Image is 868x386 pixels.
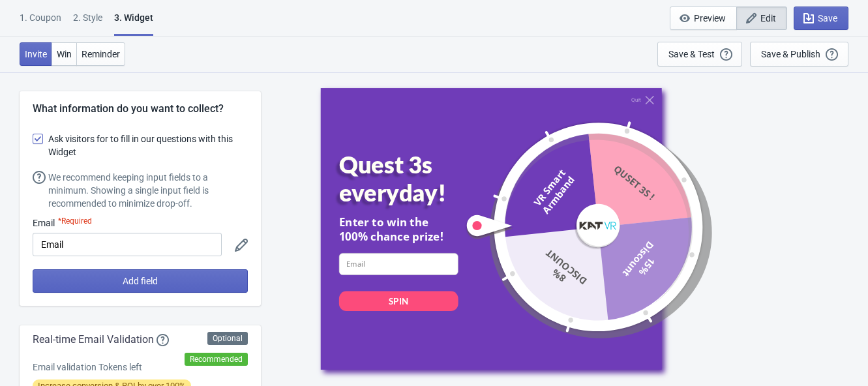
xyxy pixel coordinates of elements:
span: Reminder [82,49,120,59]
div: SPIN [389,295,408,307]
button: Add field [33,269,248,293]
div: 1. Coupon [20,11,61,34]
button: Preview [670,7,737,30]
input: Email [338,253,458,275]
button: Invite [20,42,52,66]
div: Save & Publish [761,49,820,59]
div: 2 . Style [73,11,102,34]
button: Save [794,7,848,30]
div: *Required [58,216,92,230]
button: Win [52,42,77,66]
button: Reminder [76,42,125,66]
span: Real-time Email Validation [33,332,154,348]
span: Save [818,13,837,23]
span: Ask visitors for to fill in our questions with this Widget [48,132,248,158]
div: Optional [207,332,248,345]
div: Email validation Tokens left [33,361,248,374]
span: Preview [694,13,726,23]
span: Win [57,49,72,59]
div: Quest 3s everyday! [338,151,481,207]
span: Edit [760,13,776,23]
div: 3. Widget [114,11,153,36]
img: help.svg [33,171,46,184]
button: Save & Publish [750,42,848,67]
div: Email [33,216,222,230]
div: What information do you want to collect? [33,101,248,117]
button: Save & Test [657,42,742,67]
button: Edit [736,7,787,30]
div: Quit [631,96,641,102]
span: Invite [25,49,47,59]
div: We recommend keeping input fields to a minimum. Showing a single input field is recommended to mi... [48,171,248,210]
div: Recommended [185,353,248,366]
iframe: chat widget [813,334,855,373]
span: Add field [123,276,158,286]
div: Save & Test [668,49,715,59]
div: Enter to win the 100% chance prize! [338,214,458,244]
